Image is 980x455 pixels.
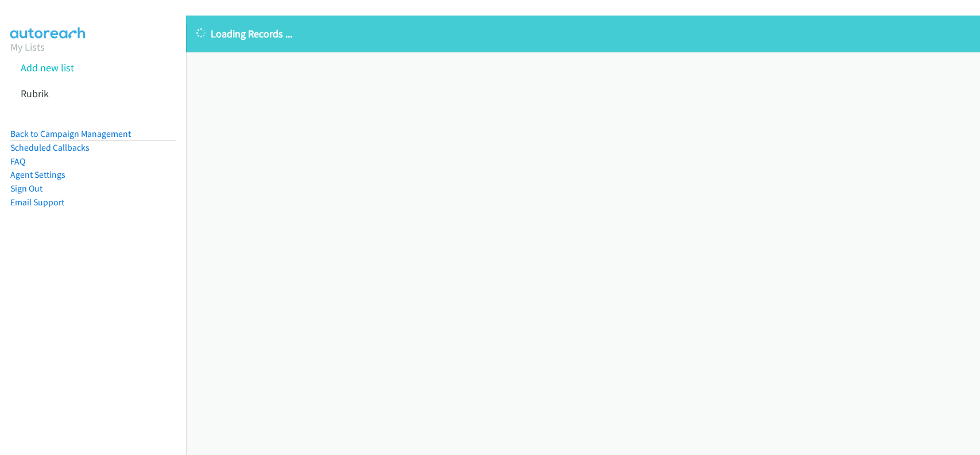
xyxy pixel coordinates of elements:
[10,183,42,194] a: Sign Out
[10,156,25,167] a: FAQ
[21,61,74,74] a: Add new list
[10,40,45,53] a: My Lists
[21,87,49,100] a: Rubrik
[196,26,970,41] p: Loading Records ...
[10,169,65,180] a: Agent Settings
[10,142,90,153] a: Scheduled Callbacks
[10,197,64,208] a: Email Support
[10,128,131,139] a: Back to Campaign Management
